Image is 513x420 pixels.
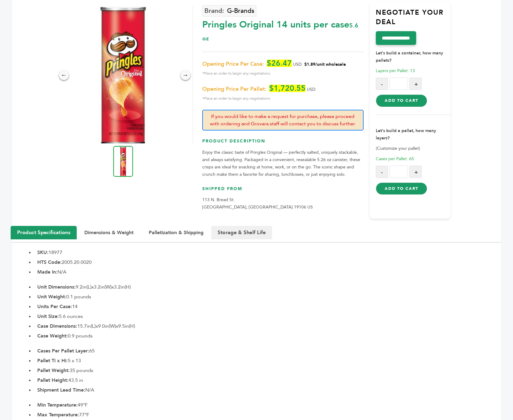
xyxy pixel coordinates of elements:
b: Pallet Weight: [37,367,70,374]
li: N/A [34,268,501,276]
span: $26.47 [267,60,292,67]
li: 5.6 ounces [34,313,501,320]
li: 14 [34,303,501,310]
li: 65 [34,347,501,355]
li: 18977 [34,249,501,256]
b: Case Weight: [37,333,68,339]
img: Pringles Original 14 units per case 5.6 oz [113,146,133,177]
li: 5 x 13 [34,357,501,364]
span: Cases per Pallet: 65 [376,156,414,162]
p: 113 N. Bread St. [GEOGRAPHIC_DATA], [GEOGRAPHIC_DATA] 19106 US [202,196,364,211]
p: If you would like to make a request for purchase, please proceed with ordering and Grovara staff ... [202,110,364,131]
p: Enjoy the classic taste of Pringles Original — perfectly salted, uniquely stackable, and always s... [202,149,364,178]
li: 2005.20.0020 [34,259,501,266]
li: 0.9 pounds [34,332,501,340]
button: - [376,78,388,90]
b: Case Dimensions: [37,323,77,330]
button: Palletization & Shipping [143,226,210,239]
button: Add to Cart [376,94,427,107]
span: Layers per Pallet: 13 [376,68,415,74]
span: *Place an order to begin any negotiations [202,95,364,102]
li: 77°F [34,411,501,418]
li: 49°F [34,401,501,409]
b: Unit Size: [37,313,59,320]
span: $1,720.55 [269,85,306,92]
b: Unit Weight: [37,293,66,300]
span: Opening Price Per Case: [202,61,264,68]
button: Add to Cart [376,182,427,195]
img: Pringles Original 14 units per case 5.6 oz [54,6,192,144]
button: - [376,166,388,178]
b: Unit Dimensions: [37,284,76,290]
b: Units Per Case: [37,303,72,310]
button: Storage & Shelf Life [211,226,272,239]
span: USD [293,61,302,67]
span: USD [307,87,315,92]
button: + [409,78,422,90]
b: Max Temperature: [37,411,79,418]
li: 0.1 pounds [34,293,501,300]
li: 43.5 in [34,377,501,384]
span: $1.89/unit wholesale [304,61,346,67]
li: N/A [34,386,501,394]
h3: Product Description [202,138,364,149]
b: Pallet Height: [37,377,68,384]
div: ← [59,70,69,80]
span: *Place an order to begin any negotiations [202,70,364,77]
li: 35 pounds [34,367,501,374]
h3: Negotiate Your Deal [376,8,450,31]
li: 9.2in(L)x3.2in(W)x3.2in(H) [34,283,501,291]
b: Shipment Lead Time: [37,387,85,393]
a: G-Brands [202,5,256,17]
h3: Shipped From [202,186,364,197]
b: Pallet Ti x Hi: [37,357,68,364]
b: HTS Code: [37,259,62,266]
button: Product Specifications [11,226,77,239]
span: Opening Price Per Pallet: [202,86,266,93]
b: Min Temperature: [37,402,78,408]
button: + [409,166,422,178]
div: → [181,70,190,80]
button: Dimensions & Weight [78,226,140,239]
p: (Customize your pallet) [376,145,450,152]
b: Made In: [37,269,57,275]
strong: Let's build a pallet, how many layers? [376,128,436,141]
b: Cases Per Pallet Layer: [37,348,89,354]
strong: Let's build a container, how many pallets? [376,50,443,63]
b: SKU: [37,249,49,256]
li: 15.7in(L)x9.0in(W)x9.5in(H) [34,322,501,330]
div: Pringles Original 14 units per case [202,15,364,44]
